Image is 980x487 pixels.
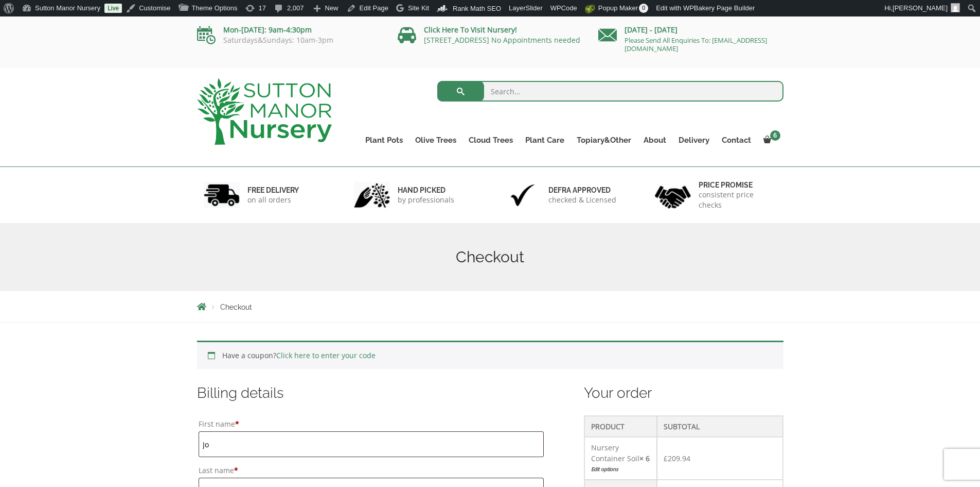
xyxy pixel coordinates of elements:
[757,133,783,147] a: 6
[639,4,648,13] span: 0
[197,383,546,402] h3: Billing details
[548,186,616,195] h6: Defra approved
[437,81,783,102] input: Search...
[584,416,656,437] th: Product
[197,36,382,44] p: Saturdays&Sundays: 10am-3pm
[893,4,948,12] span: [PERSON_NAME]
[197,78,332,145] img: logo
[398,195,454,205] p: by professionals
[664,454,668,463] span: £
[197,24,382,36] p: Mon-[DATE]: 9am-4:30pm
[505,182,541,208] img: 3.jpg
[197,248,783,266] h1: Checkout
[104,4,122,13] a: Live
[424,25,517,35] a: Click Here To Visit Nursery!
[247,186,299,195] h6: FREE DELIVERY
[453,5,501,12] span: Rank Math SEO
[639,454,650,463] strong: × 6
[699,180,777,190] h6: Price promise
[672,133,716,147] a: Delivery
[408,4,429,12] span: Site Kit
[276,350,376,360] a: Click here to enter your code
[655,179,691,211] img: 4.jpg
[247,195,299,205] p: on all orders
[199,417,544,431] label: First name
[591,464,650,475] a: Edit options
[625,36,767,53] a: Please Send All Enquiries To: [EMAIL_ADDRESS][DOMAIN_NAME]
[220,303,252,311] span: Checkout
[197,303,783,311] nav: Breadcrumbs
[598,24,783,36] p: [DATE] - [DATE]
[409,133,462,147] a: Olive Trees
[657,416,783,437] th: Subtotal
[584,383,783,402] h3: Your order
[359,133,409,147] a: Plant Pots
[584,437,656,480] td: Nursery Container Soil
[204,182,240,208] img: 1.jpg
[571,133,637,147] a: Topiary&Other
[197,341,783,369] div: Have a coupon?
[716,133,757,147] a: Contact
[699,190,777,210] p: consistent price checks
[770,130,780,141] span: 6
[519,133,571,147] a: Plant Care
[199,463,544,478] label: Last name
[637,133,672,147] a: About
[462,133,519,147] a: Cloud Trees
[548,195,616,205] p: checked & Licensed
[664,454,690,463] bdi: 209.94
[424,35,580,45] a: [STREET_ADDRESS] No Appointments needed
[354,182,390,208] img: 2.jpg
[398,186,454,195] h6: hand picked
